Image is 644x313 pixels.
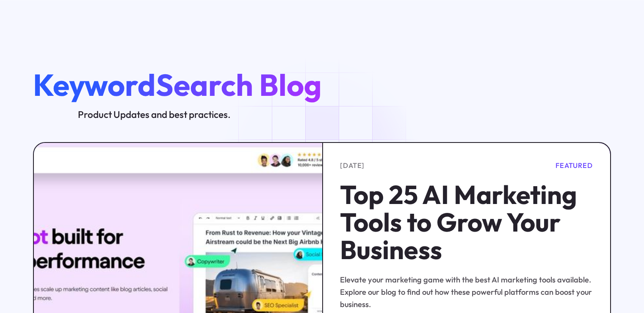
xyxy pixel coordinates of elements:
p: Product Updates and best practices. [33,108,275,121]
div: Featured [556,160,593,171]
a: [DATE]FeaturedTop 25 AI Marketing Tools to Grow Your BusinessElevate your marketing game with the... [340,160,592,310]
span: KeywordSearch Blog [33,66,322,104]
h3: Top 25 AI Marketing Tools to Grow Your Business [340,181,592,264]
div: [DATE] [340,160,365,171]
div: Elevate your marketing game with the best AI marketing tools available. Explore our blog to find ... [340,274,592,310]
